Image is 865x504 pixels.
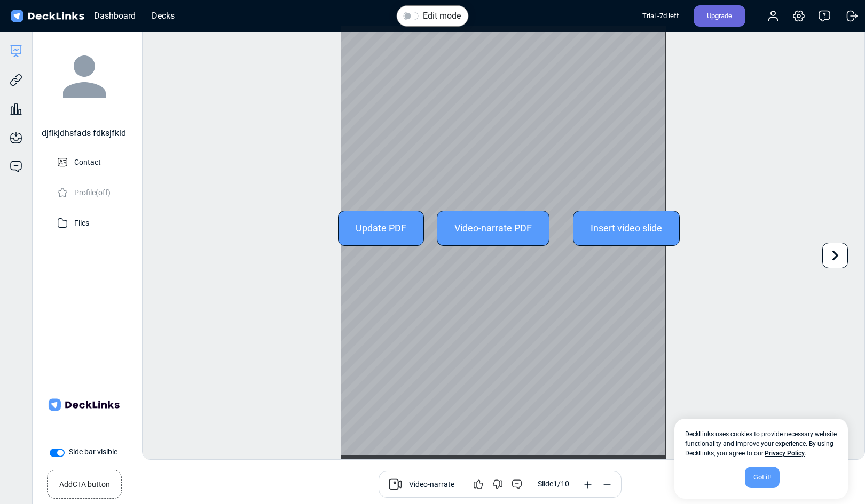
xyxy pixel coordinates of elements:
[745,467,780,488] div: Got it!
[685,429,837,458] span: DeckLinks uses cookies to provide necessary website functionality and improve your experience. By...
[642,5,679,27] div: Trial - 7 d left
[74,215,89,229] p: Files
[409,479,454,492] span: Video-narrate
[338,211,424,246] div: Update PDF
[538,478,569,490] div: Slide 1 / 10
[74,155,101,168] p: Contact
[59,475,110,490] small: Add CTA button
[423,10,461,22] label: Edit mode
[146,9,180,22] div: Decks
[89,9,141,22] div: Dashboard
[46,367,121,442] img: Company Banner
[69,446,117,458] label: Side bar visible
[74,185,111,198] p: Profile (off)
[694,5,745,27] div: Upgrade
[9,9,86,24] img: DeckLinks
[573,211,680,246] div: Insert video slide
[765,450,805,457] a: Privacy Policy
[42,127,126,140] div: djflkjdhsfads fdksjfkld
[437,211,549,246] div: Video-narrate PDF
